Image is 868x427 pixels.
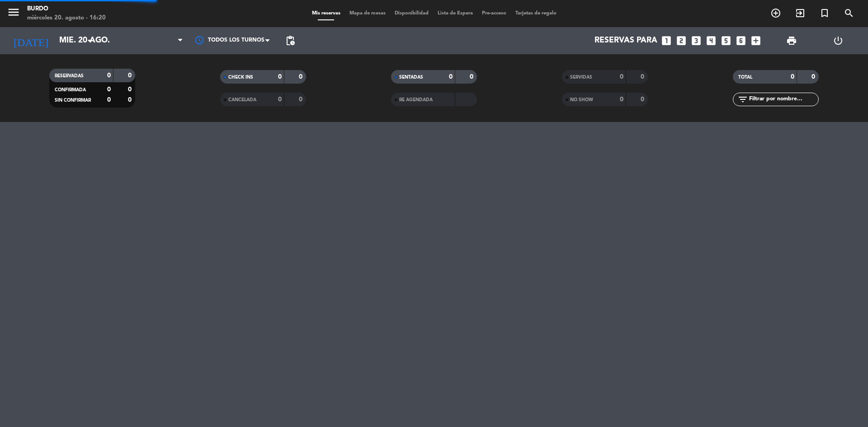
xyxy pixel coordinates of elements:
[819,8,830,19] i: turned_in_not
[675,35,687,47] i: looks_two
[791,74,794,80] strong: 0
[228,75,253,80] span: CHECK INS
[795,8,806,19] i: exit_to_app
[477,11,511,16] span: Pre-acceso
[433,11,477,16] span: Lista de Espera
[128,97,133,103] strong: 0
[770,8,781,19] i: add_circle_outline
[690,35,702,47] i: looks_3
[278,74,282,80] strong: 0
[285,35,296,46] span: pending_actions
[470,74,475,80] strong: 0
[620,96,623,103] strong: 0
[7,31,55,51] i: [DATE]
[570,98,593,102] span: NO SHOW
[345,11,390,16] span: Mapa de mesas
[107,97,111,103] strong: 0
[735,35,747,47] i: looks_6
[390,11,433,16] span: Disponibilidad
[399,75,423,80] span: SENTADAS
[511,11,561,16] span: Tarjetas de regalo
[278,96,282,103] strong: 0
[750,35,762,47] i: add_box
[7,5,20,19] i: menu
[7,5,20,22] button: menu
[27,14,106,23] div: miércoles 20. agosto - 16:20
[660,35,672,47] i: looks_one
[720,35,732,47] i: looks_5
[299,74,304,80] strong: 0
[594,36,657,45] span: Reservas para
[738,75,752,80] span: TOTAL
[737,94,748,105] i: filter_list
[128,72,133,79] strong: 0
[815,27,861,54] div: LOG OUT
[228,98,256,102] span: CANCELADA
[844,8,854,19] i: search
[748,94,818,104] input: Filtrar por nombre...
[55,98,91,103] span: SIN CONFIRMAR
[55,74,84,78] span: RESERVADAS
[84,35,95,46] i: arrow_drop_down
[570,75,592,80] span: SERVIDAS
[833,35,844,46] i: power_settings_new
[27,5,106,14] div: Burdo
[399,98,433,102] span: RE AGENDADA
[299,96,304,103] strong: 0
[641,96,646,103] strong: 0
[705,35,717,47] i: looks_4
[641,74,646,80] strong: 0
[107,72,111,79] strong: 0
[449,74,453,80] strong: 0
[107,86,111,93] strong: 0
[128,86,133,93] strong: 0
[620,74,623,80] strong: 0
[55,88,86,92] span: CONFIRMADA
[307,11,345,16] span: Mis reservas
[786,35,797,46] span: print
[811,74,817,80] strong: 0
